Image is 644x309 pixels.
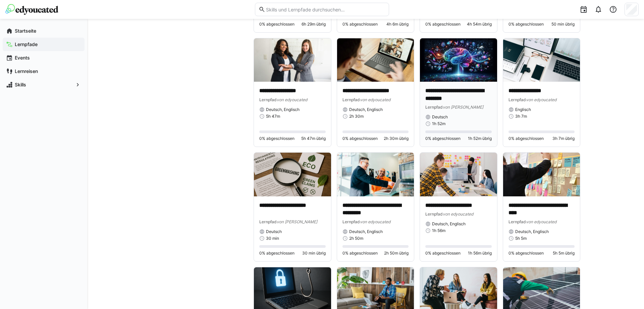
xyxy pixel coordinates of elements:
span: Lernpfad [342,219,360,224]
span: 0% abgeschlossen [425,250,461,256]
span: Deutsch, Englisch [349,107,383,112]
span: Deutsch, Englisch [515,229,549,234]
span: Deutsch [432,114,448,120]
span: 0% abgeschlossen [259,250,294,256]
span: 0% abgeschlossen [508,250,544,256]
span: 5h 5m übrig [553,250,575,256]
span: 2h 50m [349,236,363,241]
span: Lernpfad [508,219,526,224]
span: von edyoucated [443,211,473,217]
span: 0% abgeschlossen [342,22,378,27]
span: 1h 52m [432,121,445,126]
span: von [PERSON_NAME] [443,105,483,110]
span: 1h 56m [432,228,445,233]
span: von [PERSON_NAME] [277,219,317,224]
span: 5h 5m [515,236,527,241]
span: Deutsch [266,229,282,234]
span: 2h 30m [349,114,364,119]
span: Lernpfad [259,219,277,224]
span: 0% abgeschlossen [425,136,461,141]
span: Deutsch, Englisch [266,107,300,112]
span: 6h 29m übrig [302,22,326,27]
span: 4h 6m übrig [386,22,409,27]
span: 5h 47m [266,114,280,119]
span: Lernpfad [425,105,443,110]
span: von edyoucated [526,219,556,224]
span: Deutsch, Englisch [432,221,466,227]
span: 3h 7m [515,114,527,119]
span: 1h 52m übrig [468,136,492,141]
span: 4h 54m übrig [467,22,492,27]
span: von edyoucated [360,219,390,224]
span: 2h 50m übrig [384,250,409,256]
img: image [337,38,414,82]
span: Englisch [515,107,531,112]
input: Skills und Lernpfade durchsuchen… [265,6,385,12]
span: 0% abgeschlossen [342,136,378,141]
span: 0% abgeschlossen [508,136,544,141]
span: 0% abgeschlossen [259,22,294,27]
img: image [503,38,580,82]
span: Lernpfad [425,211,443,217]
img: image [254,153,331,196]
span: von edyoucated [277,97,307,102]
span: 0% abgeschlossen [259,136,294,141]
span: 0% abgeschlossen [342,250,378,256]
span: von edyoucated [526,97,556,102]
span: Lernpfad [259,97,277,102]
span: von edyoucated [360,97,390,102]
span: Lernpfad [342,97,360,102]
span: Lernpfad [508,97,526,102]
span: 5h 47m übrig [301,136,326,141]
img: image [254,38,331,82]
span: Deutsch, Englisch [349,229,383,234]
img: image [337,153,414,196]
span: 30 min [266,236,279,241]
span: 2h 30m übrig [384,136,409,141]
img: image [420,153,497,196]
span: 30 min übrig [302,250,326,256]
img: image [420,38,497,82]
img: image [503,153,580,196]
span: 1h 56m übrig [468,250,492,256]
span: 50 min übrig [551,22,575,27]
span: 0% abgeschlossen [425,22,461,27]
span: 0% abgeschlossen [508,22,544,27]
span: 3h 7m übrig [552,136,575,141]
